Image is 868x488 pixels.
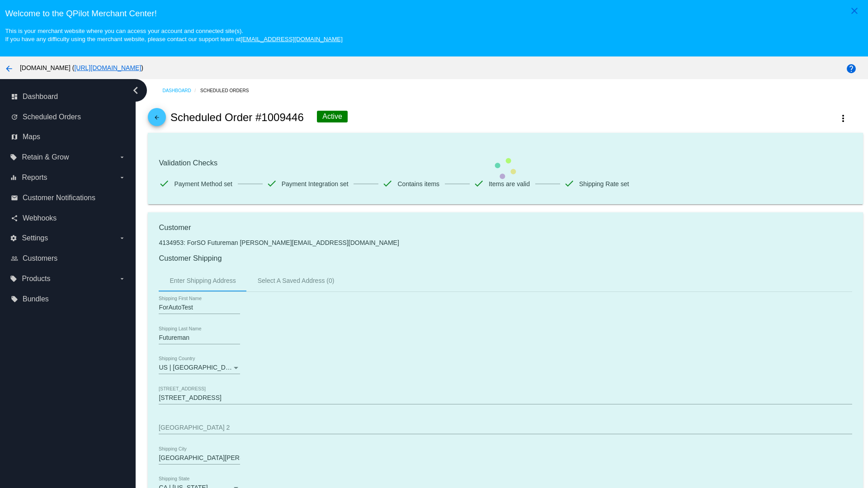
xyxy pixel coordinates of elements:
[11,113,18,121] i: update
[22,234,48,242] span: Settings
[23,254,57,263] span: Customers
[162,84,200,98] a: Dashboard
[11,292,126,306] a: local_offer Bundles
[10,275,17,282] i: local_offer
[11,255,18,262] i: people_outline
[11,191,126,205] a: email Customer Notifications
[22,275,50,283] span: Products
[11,296,18,303] i: local_offer
[22,153,69,161] span: Retain & Grow
[5,9,863,19] h3: Welcome to the QPilot Merchant Center!
[118,235,126,242] i: arrow_drop_down
[170,111,304,124] h2: Scheduled Order #1009446
[11,133,18,141] i: map
[23,113,81,121] span: Scheduled Orders
[74,64,141,71] a: [URL][DOMAIN_NAME]
[10,174,17,181] i: equalizer
[23,93,58,101] span: Dashboard
[838,113,849,124] mat-icon: more_vert
[5,28,342,42] small: This is your merchant website where you can access your account and connected site(s). If you hav...
[200,84,257,98] a: Scheduled Orders
[11,110,126,124] a: update Scheduled Orders
[23,295,49,303] span: Bundles
[10,154,17,161] i: local_offer
[151,114,162,125] mat-icon: arrow_back
[849,5,860,16] mat-icon: close
[11,130,126,144] a: map Maps
[241,36,343,42] a: [EMAIL_ADDRESS][DOMAIN_NAME]
[11,215,18,222] i: share
[118,154,126,161] i: arrow_drop_down
[23,133,40,141] span: Maps
[317,111,348,122] div: Active
[118,275,126,282] i: arrow_drop_down
[11,93,18,100] i: dashboard
[846,63,857,74] mat-icon: help
[11,251,126,266] a: people_outline Customers
[11,89,126,104] a: dashboard Dashboard
[23,194,95,202] span: Customer Notifications
[22,174,47,182] span: Reports
[10,235,17,242] i: settings
[11,211,126,225] a: share Webhooks
[20,64,143,71] span: [DOMAIN_NAME] ( )
[23,214,57,222] span: Webhooks
[4,63,14,74] mat-icon: arrow_back
[128,83,143,98] i: chevron_left
[118,174,126,181] i: arrow_drop_down
[11,194,18,202] i: email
